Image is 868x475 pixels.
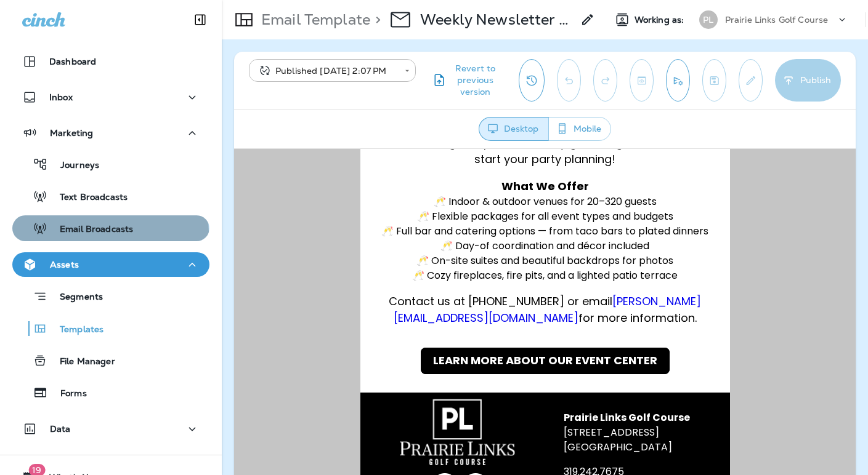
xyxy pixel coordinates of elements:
span: [EMAIL_ADDRESS][DOMAIN_NAME] [330,330,418,359]
img: instagram.png [229,324,254,350]
img: Modern-Logo-PLG-White.png [160,244,285,322]
p: Journeys [48,160,99,172]
p: Prairie Links Golf Course [725,15,829,25]
p: Email Broadcasts [47,224,133,236]
img: facebook.png [198,324,224,350]
span: Contact us at [PHONE_NUMBER] or email for more information. [155,145,467,177]
button: Collapse Sidebar [183,7,217,32]
span: 🥂 Full bar and catering options — from taco bars to plated dinners [147,75,474,89]
div: Published [DATE] 2:07 PM [258,65,396,77]
span: [STREET_ADDRESS] [330,276,425,290]
span: 🥂 On-site suites and beautiful backdrops for photos [182,105,439,119]
p: Weekly Newsletter - 2025 - 10/7 Prairie Links [420,10,573,29]
button: Desktop [479,117,549,141]
p: Assets [50,260,79,269]
button: Templates [12,316,209,341]
a: [EMAIL_ADDRESS][DOMAIN_NAME] [330,333,418,358]
p: Forms [48,388,87,400]
button: Send test email [666,59,690,102]
button: Inbox [12,85,209,110]
span: 🥂 Indoor & outdoor venues for 20–320 guests [200,46,423,60]
strong: LEARN MORE ABOUT OUR EVENT CENTER [199,204,423,219]
button: Dashboard [12,49,209,74]
button: Marketing [12,121,209,145]
p: Data [50,424,71,434]
button: File Manager [12,348,209,373]
p: File Manager [47,356,115,368]
div: PL [699,10,718,29]
p: Marketing [50,128,93,138]
button: Mobile [548,117,611,141]
button: View Changelog [519,59,545,102]
a: [PERSON_NAME][EMAIL_ADDRESS][DOMAIN_NAME] [160,145,468,177]
span: What We Offer [267,30,355,45]
button: Data [12,417,209,441]
button: Journeys [12,151,209,177]
button: Segments [12,283,209,309]
span: Revert to previous version [447,63,504,98]
span: Prairie Links Golf Course [330,261,456,276]
span: Working as: [635,15,687,25]
span: [GEOGRAPHIC_DATA] [330,291,438,305]
a: LEARN MORE ABOUT OUR EVENT CENTER [187,199,436,225]
p: Dashboard [49,57,96,66]
p: > [370,10,381,29]
button: Email Broadcasts [12,215,209,241]
button: Assets [12,252,209,277]
span: 319.242.7675 [330,316,390,330]
p: Inbox [49,92,73,102]
p: Segments [47,292,103,304]
p: Email Template [256,10,370,29]
button: Forms [12,380,209,405]
p: Templates [47,324,103,336]
span: 🥂 Flexible packages for all event types and budgets [183,60,439,74]
button: Text Broadcasts [12,183,209,209]
span: 🥂 Cozy fireplaces, fire pits, and a lighted patio terrace [178,119,444,134]
p: Text Broadcasts [47,192,128,204]
span: 🥂 Day-of coordination and décor included [206,90,415,104]
button: Revert to previous version [426,59,509,102]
